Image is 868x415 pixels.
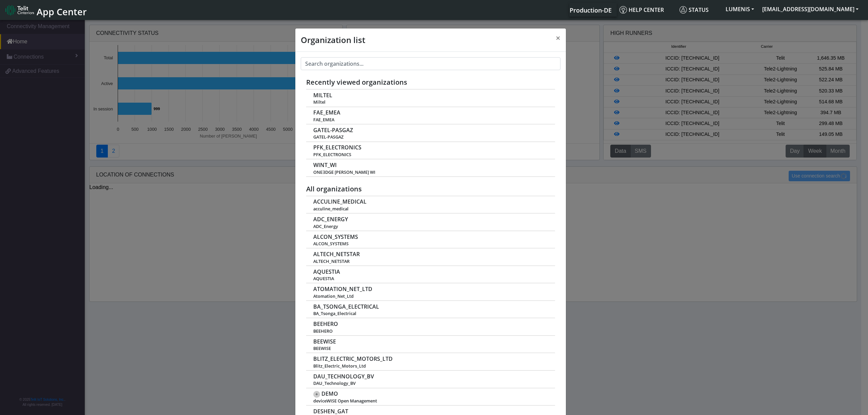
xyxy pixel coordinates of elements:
[758,3,863,15] button: [EMAIL_ADDRESS][DOMAIN_NAME]
[321,391,338,397] span: DEMO
[722,3,758,15] button: LUMENIS
[313,373,374,380] span: DAU_TECHNOLOGY_BV
[679,6,709,14] span: Status
[313,224,548,229] span: ADC_Energy
[313,170,548,175] span: ONEƎDGE [PERSON_NAME] WI
[619,6,664,14] span: Help center
[679,6,687,14] img: status.svg
[306,78,555,86] h5: Recently viewed organizations
[313,241,548,246] span: ALCON_SYSTEMS
[313,364,548,369] span: Blitz_Electric_Motors_Ltd
[313,216,348,223] span: ADC_ENERGY
[301,34,365,46] h4: Organization list
[313,199,367,205] span: ACCULINE_MEDICAL
[313,294,548,299] span: Atomation_Net_Ltd
[313,338,336,345] span: BEEWISE
[313,152,548,157] span: PFK_ELECTRONICS
[306,185,555,193] h5: All organizations
[677,3,722,17] a: Status
[313,117,548,122] span: FAE_EMEA
[301,57,560,70] input: Search organizations...
[313,162,337,168] span: WINT_WI
[313,206,548,211] span: acculine_medical
[313,144,361,151] span: PFK_ELECTRONICS
[569,3,611,17] a: Your current platform instance
[313,356,393,362] span: BLITZ_ELECTRIC_MOTORS_LTD
[313,92,332,99] span: MILTEL
[313,304,379,310] span: BA_TSONGA_ELECTRICAL
[313,276,548,281] span: AQUESTIA
[313,259,548,264] span: ALTECH_NETSTAR
[313,408,348,415] span: DESHEN_GAT
[617,3,677,17] a: Help center
[313,398,548,403] span: deviceWISE Open Management
[313,346,548,351] span: BEEWISE
[556,32,560,43] span: ×
[313,234,358,240] span: ALCON_SYSTEMS
[619,6,627,14] img: knowledge.svg
[313,286,372,292] span: ATOMATION_NET_LTD
[313,100,548,105] span: Miltel
[313,109,340,116] span: FAE_EMEA
[313,329,548,334] span: BEEHERO
[313,251,360,257] span: ALTECH_NETSTAR
[5,3,86,17] a: App Center
[313,127,353,133] span: GATEL-PASGAZ
[313,321,338,327] span: BEEHERO
[313,381,548,386] span: DAU_Technology_BV
[313,134,548,140] span: GATEL-PASGAZ
[5,5,34,16] img: logo-telit-cinterion-gw-new.png
[313,269,340,275] span: AQUESTIA
[37,5,87,18] span: App Center
[570,6,612,14] span: Production-DE
[313,391,320,398] span: +
[313,311,548,316] span: BA_Tsonga_Electrical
